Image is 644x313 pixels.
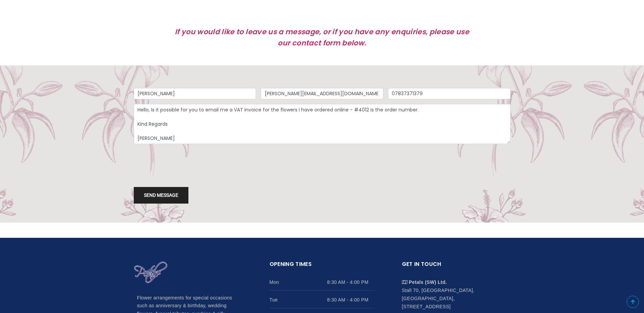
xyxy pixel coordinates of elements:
[409,279,447,285] strong: Petals (SW) Ltd.
[402,260,507,273] h2: Get in touch
[388,88,511,100] input: Phone
[134,187,188,204] button: Send message
[175,27,469,48] em: If you would like to leave us a message, or if you have any enquiries, please use our contact for...
[270,273,375,291] li: Mon
[402,273,507,311] li: Stall 70, [GEOGRAPHIC_DATA], [GEOGRAPHIC_DATA], [STREET_ADDRESS]
[327,296,375,304] span: 8:30 AM - 4:00 PM
[134,88,256,100] input: Name
[261,88,383,100] input: Email
[134,261,168,284] img: Home
[270,291,375,308] li: Tue
[327,278,375,286] span: 8:30 AM - 4:00 PM
[270,260,375,273] h2: Opening Times
[134,149,237,175] iframe: reCAPTCHA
